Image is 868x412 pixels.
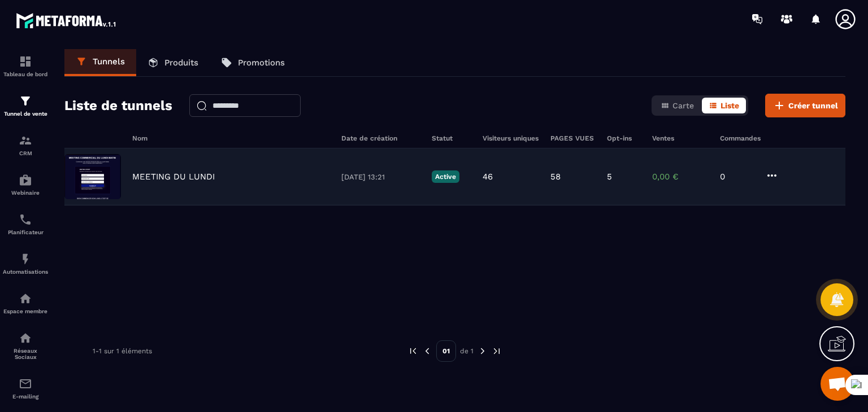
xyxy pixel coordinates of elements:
p: Tableau de bord [3,71,48,77]
h6: Statut [432,134,471,142]
p: 46 [483,172,493,182]
p: E-mailing [3,393,48,400]
p: CRM [3,150,48,156]
p: 0 [720,172,754,182]
img: formation [19,134,32,147]
a: schedulerschedulerPlanificateur [3,204,48,244]
p: Espace membre [3,308,48,314]
p: Tunnel de vente [3,111,48,117]
p: Promotions [238,58,285,68]
a: formationformationTableau de bord [3,46,48,86]
p: 5 [607,172,612,182]
a: automationsautomationsEspace membre [3,283,48,323]
img: automations [19,292,32,305]
img: email [19,377,32,391]
button: Carte [654,98,701,113]
a: Promotions [210,49,296,76]
h6: Opt-ins [607,134,641,142]
img: automations [19,173,32,187]
p: Automatisations [3,269,48,275]
p: Tunnels [93,56,125,67]
span: Créer tunnel [788,100,838,111]
span: Liste [721,101,739,110]
img: next [492,346,502,356]
img: next [478,346,488,356]
p: 0,00 € [652,172,709,182]
img: logo [16,10,118,30]
h2: Liste de tunnels [64,94,172,117]
p: 1-1 sur 1 éléments [93,347,152,355]
p: 01 [436,340,456,362]
p: Produits [164,58,198,68]
p: Active [432,170,459,183]
h6: Visiteurs uniques [483,134,539,142]
p: 58 [550,172,561,182]
h6: Commandes [720,134,761,142]
a: formationformationCRM [3,125,48,165]
img: social-network [19,331,32,345]
img: formation [19,94,32,108]
p: Planificateur [3,229,48,235]
img: prev [408,346,418,356]
a: automationsautomationsAutomatisations [3,244,48,283]
button: Liste [702,98,746,113]
h6: PAGES VUES [550,134,596,142]
span: Carte [672,101,694,110]
p: [DATE] 13:21 [341,173,420,181]
h6: Nom [132,134,330,142]
h6: Ventes [652,134,709,142]
p: Webinaire [3,190,48,196]
a: formationformationTunnel de vente [3,86,48,125]
a: emailemailE-mailing [3,369,48,408]
button: Créer tunnel [765,94,845,117]
a: automationsautomationsWebinaire [3,165,48,204]
h6: Date de création [341,134,420,142]
img: image [64,154,121,199]
p: Réseaux Sociaux [3,348,48,360]
img: formation [19,55,32,68]
a: Produits [136,49,210,76]
img: automations [19,252,32,266]
a: Ouvrir le chat [821,367,854,401]
p: de 1 [460,347,474,356]
a: social-networksocial-networkRéseaux Sociaux [3,323,48,369]
img: scheduler [19,213,32,226]
a: Tunnels [64,49,136,76]
p: MEETING DU LUNDI [132,172,215,182]
img: prev [422,346,432,356]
